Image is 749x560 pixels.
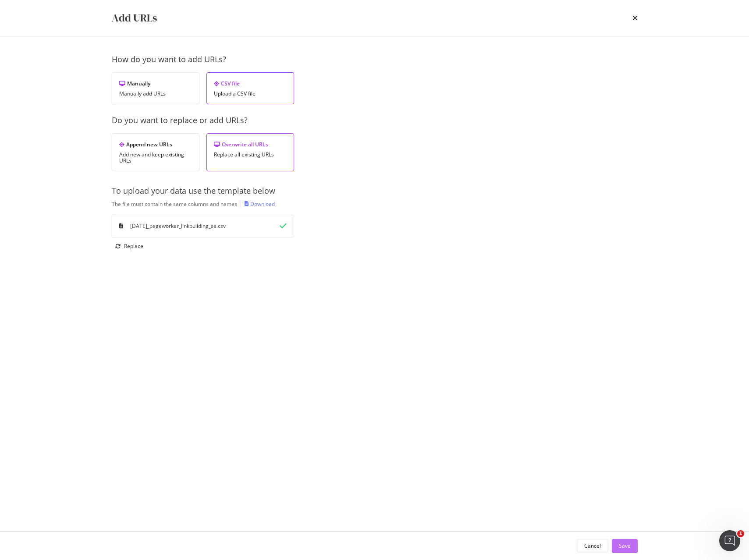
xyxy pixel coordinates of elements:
div: Replace all existing URLs [214,152,287,158]
span: 1 [737,530,744,537]
div: Save [619,542,631,549]
button: Cancel [577,539,608,553]
div: Add URLs [112,11,157,25]
div: Upload a CSV file [214,91,287,97]
div: Add new and keep existing URLs [119,152,192,164]
div: Append new URLs [119,141,192,148]
a: Download [245,200,275,208]
div: Do you want to replace or add URLs? [112,115,638,126]
div: Replace [124,242,143,250]
div: Manually add URLs [119,91,192,97]
div: Download [250,200,275,208]
div: Overwrite all URLs [214,141,287,148]
div: The file must contain the same columns and names [112,200,237,208]
div: Manually [119,80,192,87]
button: Replace [112,239,143,253]
button: Save [612,539,638,553]
div: Cancel [584,542,601,549]
iframe: Intercom live chat [719,530,740,551]
div: CSV file [214,80,287,87]
div: [DATE]_pageworker_linkbuilding_se.csv [130,222,226,230]
div: How do you want to add URLs? [112,54,638,65]
div: times [632,11,638,25]
div: To upload your data use the template below [112,185,638,197]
